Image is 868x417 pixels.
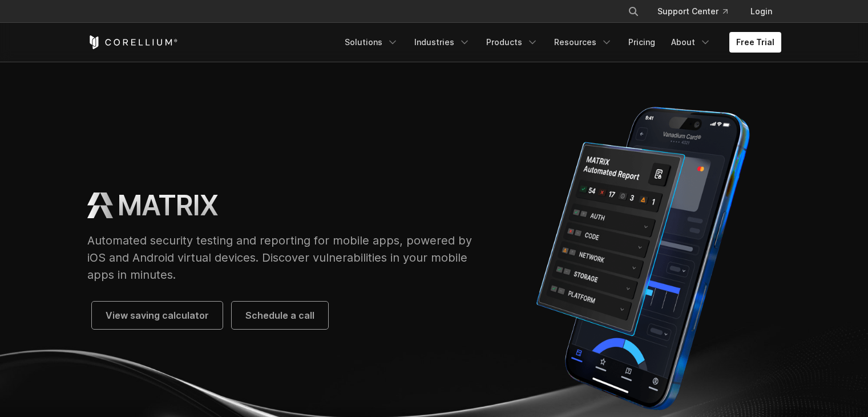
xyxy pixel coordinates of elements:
[479,32,545,53] a: Products
[338,32,781,53] div: Navigation Menu
[245,308,314,322] span: Schedule a call
[664,32,718,53] a: About
[106,308,209,322] span: View saving calculator
[648,1,737,22] a: Support Center
[87,35,178,49] a: Corellium Home
[92,302,223,329] a: View saving calculator
[118,189,218,223] h1: MATRIX
[621,32,662,53] a: Pricing
[547,32,619,53] a: Resources
[741,1,781,22] a: Login
[614,1,781,22] div: Navigation Menu
[338,32,405,53] a: Solutions
[729,32,781,53] a: Free Trial
[407,32,477,53] a: Industries
[87,193,113,218] img: MATRIX Logo
[87,232,483,283] p: Automated security testing and reporting for mobile apps, powered by iOS and Android virtual devi...
[623,1,644,22] button: Search
[232,302,328,329] a: Schedule a call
